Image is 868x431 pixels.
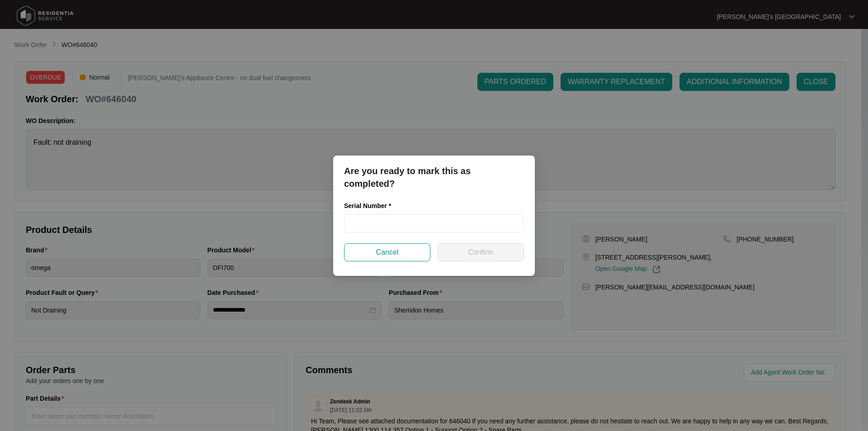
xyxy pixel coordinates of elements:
button: Confirm [438,243,524,261]
p: Are you ready to mark this as [344,165,524,177]
label: Serial Number * [344,201,398,210]
p: completed? [344,177,524,190]
span: Cancel [376,247,399,258]
button: Cancel [344,243,430,261]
